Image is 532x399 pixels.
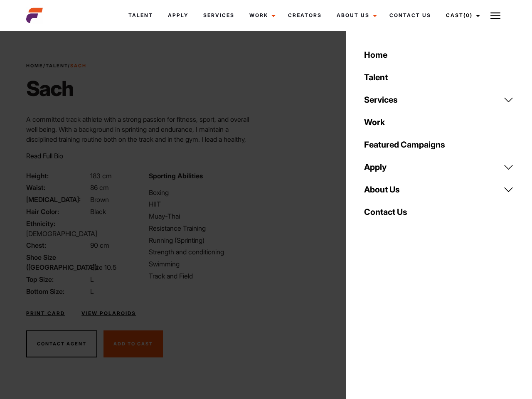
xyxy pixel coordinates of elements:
a: Apply [359,156,519,178]
a: Home [359,44,519,66]
img: Burger icon [490,11,500,21]
span: Add To Cast [113,341,153,347]
a: Talent [121,4,160,27]
li: Track and Field [149,271,261,281]
a: Apply [160,4,196,27]
span: Size 10.5 [90,263,116,271]
span: 183 cm [90,172,112,180]
li: Strength and conditioning [149,247,261,257]
a: Work [242,4,281,27]
span: Chest: [26,240,89,250]
a: Print Card [26,310,65,317]
span: Height: [26,171,89,181]
span: L [90,287,94,296]
img: cropped-aefm-brand-fav-22-square.png [26,7,43,24]
span: Top Size: [26,274,89,284]
h1: Sach [26,76,86,101]
a: Talent [46,63,68,69]
a: Contact Us [382,4,438,27]
span: Shoe Size ([GEOGRAPHIC_DATA]): [26,252,89,272]
span: Bottom Size: [26,286,89,296]
a: Work [359,111,519,133]
strong: Sach [70,63,86,69]
a: Services [359,89,519,111]
span: (0) [463,12,473,18]
span: Hair Color: [26,207,89,217]
p: A committed track athlete with a strong passion for fitness, sport, and overall well being. With ... [26,114,261,164]
button: Read Full Bio [26,151,63,161]
span: Ethnicity: [26,219,89,229]
a: About Us [359,178,519,201]
a: Creators [281,4,329,27]
a: Home [26,63,43,69]
button: Add To Cast [103,330,163,358]
span: Waist: [26,182,89,192]
span: L [90,275,94,283]
span: 86 cm [90,183,109,192]
a: About Us [329,4,382,27]
span: Read Full Bio [26,152,63,160]
a: Featured Campaigns [359,133,519,156]
li: Boxing [149,187,261,197]
span: / / [26,62,86,69]
a: Contact Us [359,201,519,223]
button: Contact Agent [26,330,97,358]
li: Running (Sprinting) [149,235,261,245]
a: Talent [359,66,519,89]
li: Resistance Training [149,223,261,233]
a: View Polaroids [81,310,136,317]
span: Black [90,207,106,216]
a: Services [196,4,242,27]
li: Swimming [149,259,261,269]
span: [MEDICAL_DATA]: [26,195,89,204]
video: Your browser does not support the video tag. [286,53,488,305]
a: Cast(0) [438,4,485,27]
strong: Sporting Abilities [149,172,203,180]
span: Brown [90,195,109,204]
span: [DEMOGRAPHIC_DATA] [26,229,97,238]
span: 90 cm [90,241,109,249]
li: HIIT [149,199,261,209]
li: Muay-Thai [149,211,261,221]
